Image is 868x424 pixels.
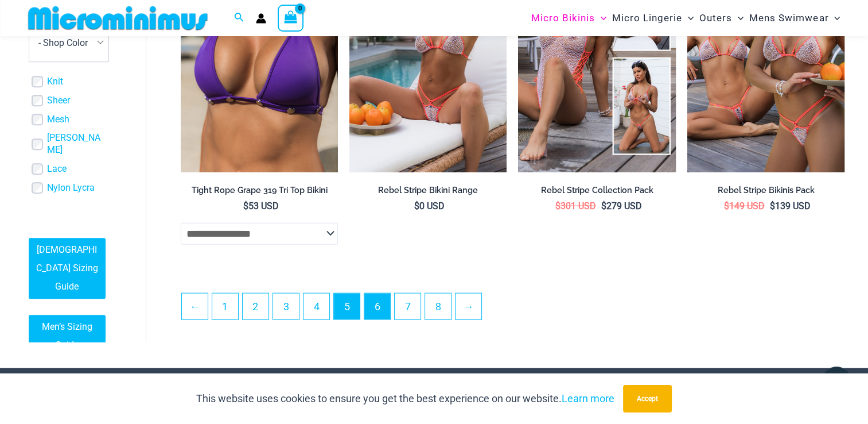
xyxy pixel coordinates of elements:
[349,185,507,200] a: Rebel Stripe Bikini Range
[555,201,596,211] bdi: 301 USD
[29,315,106,358] a: Men’s Sizing Guide
[243,201,248,211] span: $
[303,294,329,319] a: Page 4
[29,25,109,63] span: - Shop Color
[724,201,729,211] span: $
[196,390,614,407] p: This website uses cookies to ensure you get the best experience on our website.
[349,185,507,196] h2: Rebel Stripe Bikini Range
[456,294,481,319] a: →
[601,201,606,211] span: $
[278,5,304,31] a: View Shopping Cart, empty
[528,3,609,33] a: Micro BikinisMenu ToggleMenu Toggle
[595,3,606,33] span: Menu Toggle
[687,185,844,196] h2: Rebel Stripe Bikinis Pack
[699,3,732,33] span: Outers
[518,185,675,200] a: Rebel Stripe Collection Pack
[518,185,675,196] h2: Rebel Stripe Collection Pack
[687,185,844,200] a: Rebel Stripe Bikinis Pack
[47,133,106,157] a: [PERSON_NAME]
[601,201,642,211] bdi: 279 USD
[414,201,445,211] bdi: 0 USD
[47,76,63,88] a: Knit
[696,3,746,33] a: OutersMenu ToggleMenu Toggle
[181,185,338,200] a: Tight Rope Grape 319 Tri Top Bikini
[234,11,244,25] a: Search icon link
[527,2,845,34] nav: Site Navigation
[732,3,744,33] span: Menu Toggle
[29,238,106,299] a: [DEMOGRAPHIC_DATA] Sizing Guide
[609,3,696,33] a: Micro LingerieMenu ToggleMenu Toggle
[425,294,451,319] a: Page 8
[334,294,360,319] span: Page 5
[414,201,419,211] span: $
[181,185,338,196] h2: Tight Rope Grape 319 Tri Top Bikini
[38,38,88,49] span: - Shop Color
[181,293,844,326] nav: Product Pagination
[273,294,299,319] a: Page 3
[47,95,70,107] a: Sheer
[531,3,595,33] span: Micro Bikinis
[682,3,694,33] span: Menu Toggle
[212,294,238,319] a: Page 1
[623,385,672,413] button: Accept
[395,294,421,319] a: Page 7
[364,294,390,319] a: Page 6
[612,3,682,33] span: Micro Lingerie
[256,13,266,24] a: Account icon link
[47,182,95,194] a: Nylon Lycra
[47,164,67,176] a: Lace
[746,3,843,33] a: Mens SwimwearMenu ToggleMenu Toggle
[828,3,840,33] span: Menu Toggle
[770,201,775,211] span: $
[555,201,560,211] span: $
[29,25,108,62] span: - Shop Color
[724,201,765,211] bdi: 149 USD
[47,114,69,126] a: Mesh
[243,201,279,211] bdi: 53 USD
[243,294,268,319] a: Page 2
[182,294,208,319] a: ←
[749,3,828,33] span: Mens Swimwear
[24,5,212,31] img: MM SHOP LOGO FLAT
[770,201,811,211] bdi: 139 USD
[562,392,614,404] a: Learn more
